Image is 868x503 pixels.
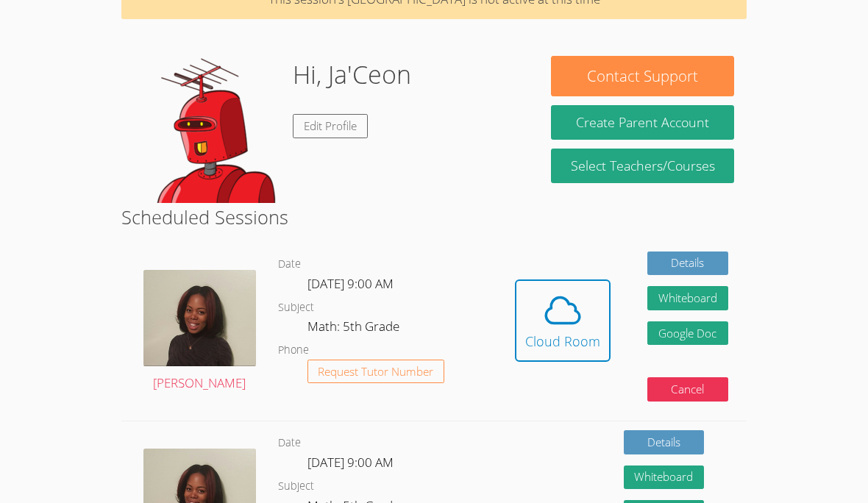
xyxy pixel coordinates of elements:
[515,279,611,362] button: Cloud Room
[551,105,734,140] button: Create Parent Account
[624,430,705,454] a: Details
[278,341,309,360] dt: Phone
[307,454,394,471] span: [DATE] 9:00 AM
[134,56,281,203] img: default.png
[525,331,600,352] div: Cloud Room
[307,275,394,292] span: [DATE] 9:00 AM
[624,465,705,490] button: Whiteboard
[551,56,734,96] button: Contact Support
[293,56,411,93] h1: Hi, Ja'Ceon
[278,299,314,317] dt: Subject
[143,270,255,366] img: kiyah_headshot.jpg
[278,434,301,452] dt: Date
[318,366,433,377] span: Request Tutor Number
[143,270,255,394] a: [PERSON_NAME]
[307,360,445,384] button: Request Tutor Number
[307,316,402,341] dd: Math: 5th Grade
[647,286,728,310] button: Whiteboard
[121,203,747,231] h2: Scheduled Sessions
[647,377,728,402] button: Cancel
[278,477,314,496] dt: Subject
[647,251,728,276] a: Details
[278,255,301,274] dt: Date
[647,321,728,346] a: Google Doc
[551,149,734,183] a: Select Teachers/Courses
[293,114,368,138] a: Edit Profile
